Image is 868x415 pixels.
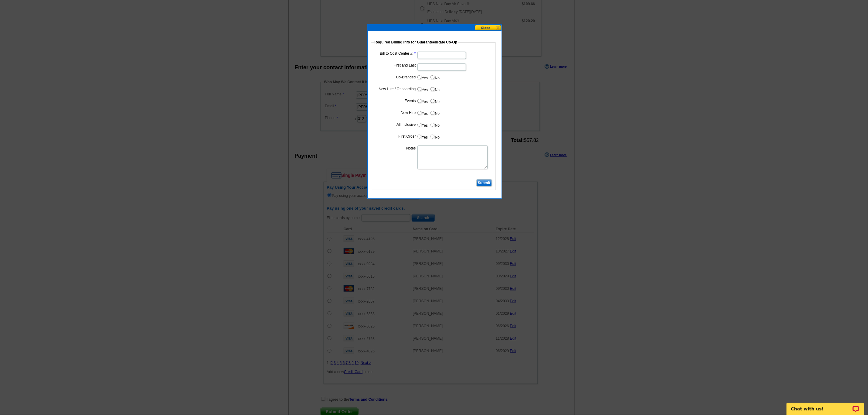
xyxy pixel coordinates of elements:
input: No [431,135,434,139]
input: Yes [417,123,421,127]
label: Yes [417,121,428,128]
label: All Inclusive [376,122,416,127]
label: Events [376,98,416,104]
label: Yes [417,133,428,140]
label: No [430,98,440,105]
input: Yes [417,75,421,79]
label: Yes [417,109,428,116]
label: New Hire [376,110,416,115]
label: No [430,133,440,140]
label: First and Last [376,63,416,68]
input: No [431,87,434,91]
label: No [430,109,440,116]
input: Yes [417,99,421,103]
input: Submit [476,179,492,187]
label: Yes [417,74,428,81]
label: Yes [417,98,428,105]
label: Notes [376,146,416,151]
label: No [430,86,440,93]
input: Yes [417,111,421,115]
label: First Order [376,134,416,139]
input: Yes [417,135,421,139]
input: No [431,123,434,127]
input: No [431,99,434,103]
input: No [431,75,434,79]
iframe: LiveChat chat widget [783,396,868,415]
input: No [431,111,434,115]
label: New Hire / Onboarding [376,86,416,92]
input: Yes [417,87,421,91]
label: Co-Branded [376,74,416,80]
legend: Required Billing Info for GuaranteedRate Co-Op [374,39,458,45]
label: No [430,121,440,128]
label: No [430,74,440,81]
label: Bill to Cost Center #: [376,51,416,56]
label: Yes [417,86,428,93]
